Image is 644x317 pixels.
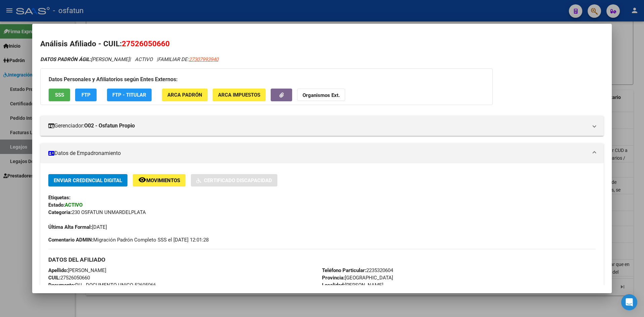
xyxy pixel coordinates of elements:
[49,89,70,101] button: SSS
[55,92,64,98] span: SSS
[40,56,91,62] strong: DATOS PADRÓN ÁGIL:
[48,202,65,208] strong: Estado:
[158,56,218,62] span: FAMILIAR DE:
[297,89,345,101] button: Organismos Ext.
[322,275,345,281] strong: Provincia:
[322,282,383,288] span: [PERSON_NAME]
[162,89,208,101] button: ARCA Padrón
[146,177,180,183] span: Movimientos
[48,209,72,215] strong: Categoria:
[167,92,202,98] span: ARCA Padrón
[48,267,106,273] span: [PERSON_NAME]
[48,275,60,281] strong: CUIL:
[218,92,260,98] span: ARCA Impuestos
[40,116,604,136] mat-expansion-panel-header: Gerenciador:O02 - Osfatun Propio
[189,56,218,62] span: 27307993940
[191,174,277,187] button: Certificado Discapacidad
[303,93,340,99] strong: Organismos Ext.
[54,177,122,183] span: Enviar Credencial Digital
[322,267,393,273] span: 2235320604
[48,174,127,187] button: Enviar Credencial Digital
[49,75,484,84] h3: Datos Personales y Afiliatorios según Entes Externos:
[48,224,107,230] span: [DATE]
[48,282,156,288] span: DU - DOCUMENTO UNICO 52605066
[48,195,70,201] strong: Etiquetas:
[322,267,366,273] strong: Teléfono Particular:
[133,174,185,187] button: Movimientos
[84,122,135,130] strong: O02 - Osfatun Propio
[322,275,393,281] span: [GEOGRAPHIC_DATA]
[65,202,83,208] strong: ACTIVO
[48,122,588,130] mat-panel-title: Gerenciador:
[48,256,596,263] h3: DATOS DEL AFILIADO
[40,56,129,62] span: [PERSON_NAME]
[48,224,92,230] strong: Última Alta Formal:
[40,38,604,50] h2: Análisis Afiliado - CUIL:
[48,209,596,216] div: 230 OSFATUN UNMARDELPLATA
[40,143,604,163] mat-expansion-panel-header: Datos de Empadronamiento
[48,275,90,281] span: 27526050660
[213,89,266,101] button: ARCA Impuestos
[204,177,272,183] span: Certificado Discapacidad
[48,149,588,157] mat-panel-title: Datos de Empadronamiento
[107,89,152,101] button: FTP - Titular
[621,294,637,310] div: Open Intercom Messenger
[48,282,75,288] strong: Documento:
[112,92,146,98] span: FTP - Titular
[82,92,91,98] span: FTP
[48,237,93,243] strong: Comentario ADMIN:
[48,267,68,273] strong: Apellido:
[75,89,97,101] button: FTP
[138,176,146,184] mat-icon: remove_red_eye
[322,282,345,288] strong: Localidad:
[40,56,218,62] i: | ACTIVO |
[122,39,170,48] span: 27526050660
[48,236,209,244] span: Migración Padrón Completo SSS el [DATE] 12:01:28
